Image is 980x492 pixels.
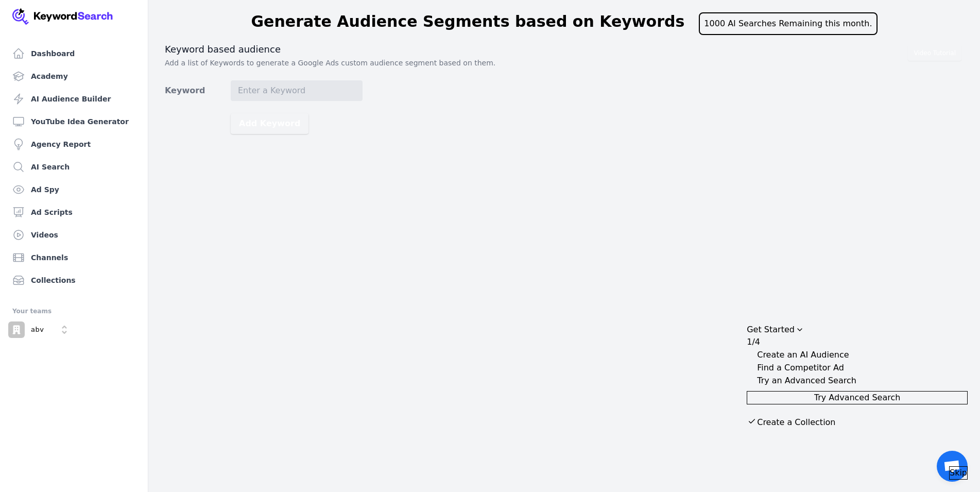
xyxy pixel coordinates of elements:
[950,467,967,479] span: Skip
[757,416,835,429] div: Create a Collection
[747,324,795,336] div: Get Started
[757,375,856,387] div: Try an Advanced Search
[747,375,968,387] button: Collapse Checklist
[251,12,685,35] h1: Generate Audience Segments based on Keywords
[231,80,363,101] input: Enter a Keyword
[908,45,961,61] button: Video Tutorial
[8,321,73,338] button: Open organization switcher
[747,391,968,404] button: Try Advanced Search
[8,270,140,291] a: Collections
[747,349,968,361] button: Expand Checklist
[8,111,140,132] a: YouTube Idea Generator
[8,66,140,87] a: Academy
[165,43,964,56] h3: Keyword based audience
[8,43,140,64] a: Dashboard
[699,12,877,35] div: 1000 AI Searches Remaining this month.
[747,336,760,348] div: 1/4
[747,324,968,348] button: Collapse Checklist
[8,89,140,109] a: AI Audience Builder
[231,113,308,134] button: Add Keyword
[747,324,968,336] div: Drag to move checklist
[8,321,25,338] img: abv
[12,8,113,25] img: Your Company
[8,157,140,177] a: AI Search
[8,179,140,200] a: Ad Spy
[757,349,849,361] div: Create an AI Audience
[165,58,964,68] p: Add a list of Keywords to generate a Google Ads custom audience segment based on them.
[8,247,140,268] a: Channels
[949,466,968,480] button: Skip
[8,202,140,223] a: Ad Scripts
[747,416,968,429] button: Expand Checklist
[814,392,901,404] span: Try Advanced Search
[8,225,140,245] a: Videos
[165,84,231,97] label: Keyword
[747,324,968,480] div: Get Started
[31,325,44,334] p: abv
[8,134,140,155] a: Agency Report
[747,362,968,374] button: Expand Checklist
[12,305,135,317] div: Your teams
[757,362,844,374] div: Find a Competitor Ad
